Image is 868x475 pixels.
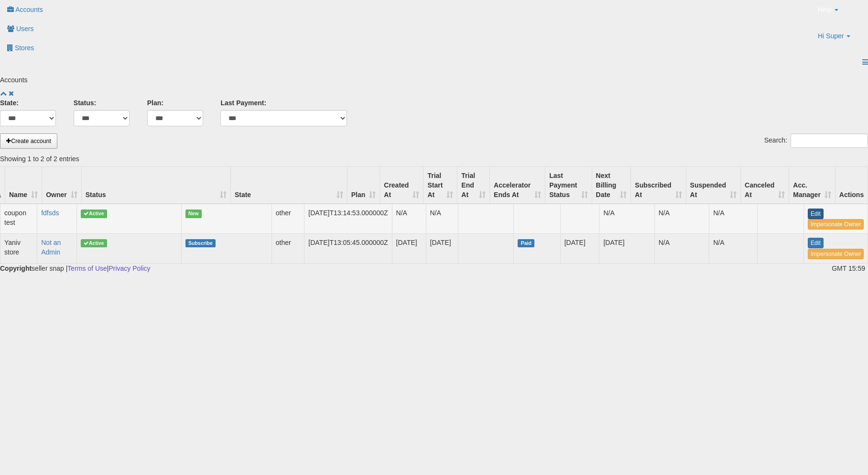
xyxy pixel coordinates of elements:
th: Actions [835,167,868,204]
td: N/A [655,204,709,233]
th: Created At: activate to sort column ascending [380,167,423,204]
th: Trial End At: activate to sort column ascending [457,167,490,204]
td: [DATE] [426,233,459,263]
td: N/A [709,204,758,233]
label: Search: [764,133,868,148]
span: Hi Super [818,31,844,41]
span: Users [16,25,34,33]
span: 2025-08-11 15:59 GMT [832,265,868,272]
th: Owner: activate to sort column ascending [42,167,82,204]
span: Active [81,210,107,218]
td: [DATE] [392,233,426,263]
select: Billing details last updated at: [74,110,130,126]
span: Subscribe [185,239,216,247]
span: Create account [6,138,51,144]
span: Paid [518,239,534,247]
td: coupon test [0,204,37,233]
td: [DATE]T13:05:45.000000Z [304,233,392,263]
td: [DATE] [561,233,600,263]
th: State: activate to sort column ascending [231,167,347,204]
a: Impersonate Owner [808,219,864,230]
th: Subscribed At: activate to sort column ascending [631,167,686,204]
span: Accounts [15,6,43,13]
th: Accelerator Ends At: activate to sort column ascending [490,167,545,204]
a: Terms of Use [67,265,107,272]
label: Status: [74,98,96,108]
a: Hi Super [811,26,868,53]
td: Yaniv store [0,233,37,263]
th: Canceled At: activate to sort column ascending [741,167,789,204]
td: other [272,204,305,233]
th: Plan: activate to sort column ascending [347,167,380,204]
td: N/A [709,233,758,263]
a: Not an Admin [41,239,61,256]
span: Stores [15,44,34,52]
td: [DATE]T13:14:53.000000Z [304,204,392,233]
td: other [272,233,305,263]
a: Edit [808,238,824,248]
span: New [185,210,202,218]
td: N/A [655,233,709,263]
span: Help [818,5,832,14]
td: N/A [392,204,426,233]
span: Active [81,239,107,247]
th: Trial Start At: activate to sort column ascending [423,167,457,204]
th: Status: activate to sort column ascending [82,167,231,204]
th: Suspended At: activate to sort column ascending [686,167,741,204]
a: Privacy Policy [108,265,150,272]
th: Next Billing Date: activate to sort column ascending [592,167,631,204]
th: Name: activate to sort column ascending [5,167,42,204]
th: Acc. Manager: activate to sort column ascending [789,167,835,204]
td: N/A [599,204,654,233]
label: Billing details last updated at: [220,98,266,108]
td: N/A [426,204,459,233]
td: [DATE] [599,233,654,263]
label: Plan: [147,98,163,108]
th: Last Payment Status: activate to sort column ascending [545,167,592,204]
input: Search: [791,133,868,148]
a: Impersonate Owner [808,249,864,259]
a: Edit [808,209,824,219]
a: fdfsds [41,209,59,217]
